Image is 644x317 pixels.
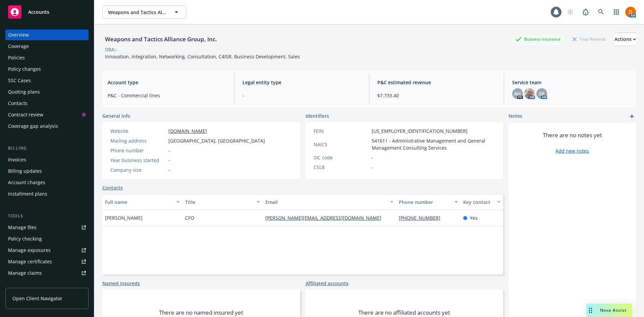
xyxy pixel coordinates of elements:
span: Accounts [28,9,49,15]
a: Named insureds [102,280,140,287]
div: Account charges [8,177,45,188]
div: Coverage [8,41,29,52]
div: Policies [8,52,25,63]
div: Billing updates [8,166,42,176]
div: Mailing address [110,137,166,144]
a: Invoices [5,154,89,165]
span: Legal entity type [243,79,361,86]
div: Invoices [8,154,26,165]
div: Tools [5,213,89,219]
a: Manage files [5,222,89,233]
button: Full name [102,194,182,210]
div: SIC code [314,154,369,161]
span: - [168,147,170,154]
div: Key contact [463,199,493,206]
a: [PERSON_NAME][EMAIL_ADDRESS][DOMAIN_NAME] [265,215,387,221]
div: Company size [110,166,166,173]
div: Actions [614,33,636,46]
div: Contacts [8,98,28,109]
span: There are no notes yet [543,131,602,139]
a: Coverage [5,41,89,52]
span: SP [539,90,545,97]
span: General info [102,112,130,119]
a: Account charges [5,177,89,188]
button: Email [263,194,396,210]
div: Total Rewards [569,35,609,43]
a: Manage claims [5,268,89,278]
span: Account type [108,79,226,86]
span: Open Client Navigator [12,295,62,302]
span: Innovation, Integration, Networking, Consultation, C4ISR, Business Development, Sales [105,53,300,60]
a: Report a Bug [579,5,592,19]
div: Phone number [110,147,166,154]
div: Manage exposures [8,245,51,256]
div: SSC Cases [8,75,31,86]
a: add [628,112,636,120]
div: Website [110,127,166,135]
span: Service team [512,79,631,86]
span: AH [514,90,521,97]
div: Manage files [8,222,37,233]
a: Coverage gap analysis [5,121,89,131]
span: - [168,166,170,173]
span: [US_EMPLOYER_IDENTIFICATION_NUMBER] [372,127,468,135]
span: [GEOGRAPHIC_DATA], [GEOGRAPHIC_DATA] [168,137,265,144]
div: Manage certificates [8,256,52,267]
a: Manage exposures [5,245,89,256]
a: Quoting plans [5,87,89,97]
div: Policy checking [8,233,42,244]
span: There are no named insured yet [159,309,243,317]
button: Nova Assist [586,304,632,317]
div: Policy changes [8,64,41,74]
a: Contract review [5,109,89,120]
div: Overview [8,30,29,40]
a: Manage certificates [5,256,89,267]
span: $7,733.40 [377,92,496,99]
span: CFO [185,214,194,221]
span: [PERSON_NAME] [105,214,143,221]
span: P&C estimated revenue [377,79,496,86]
button: Title [182,194,263,210]
a: Installment plans [5,189,89,199]
a: Policy checking [5,233,89,244]
span: Nova Assist [600,307,627,313]
a: [DOMAIN_NAME] [168,128,207,134]
a: Start snowing [563,5,577,19]
a: Accounts [5,3,89,21]
span: Weapons and Tactics Alliance Group, Inc. [108,9,166,16]
div: Coverage gap analysis [8,121,58,131]
div: Phone number [399,199,450,206]
div: Business Insurance [512,35,564,43]
div: Manage claims [8,268,42,278]
span: Yes [470,214,478,221]
div: NAICS [314,141,369,148]
div: Installment plans [8,189,47,199]
a: Search [594,5,608,19]
a: Policy changes [5,64,89,74]
a: Policies [5,52,89,63]
div: Manage BORs [8,279,40,290]
span: 541611 - Administrative Management and General Management Consulting Services [372,137,495,151]
span: Identifiers [306,112,329,119]
span: - [372,154,373,161]
a: Affiliated accounts [306,280,348,287]
div: Year business started [110,157,166,164]
div: Quoting plans [8,87,40,97]
span: - [372,164,373,171]
a: Overview [5,30,89,40]
div: FEIN [314,127,369,135]
button: Weapons and Tactics Alliance Group, Inc. [102,5,186,19]
a: Add new notes [555,147,589,154]
button: Actions [614,33,636,46]
a: [PHONE_NUMBER] [399,215,446,221]
div: Billing [5,145,89,152]
span: There are no affiliated accounts yet [358,309,450,317]
button: Key contact [461,194,503,210]
div: Weapons and Tactics Alliance Group, Inc. [102,35,220,44]
img: photo [625,7,636,17]
a: Manage BORs [5,279,89,290]
span: Notes [508,112,522,120]
div: Contract review [8,109,43,120]
div: Email [265,199,386,206]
